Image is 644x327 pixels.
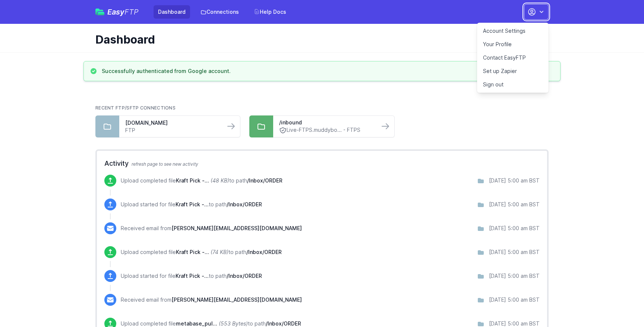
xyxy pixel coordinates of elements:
[176,177,209,184] span: Kraft Pick - Slimming World Kitchen.csv
[279,119,373,126] a: /inbound
[171,296,302,303] span: [PERSON_NAME][EMAIL_ADDRESS][DOMAIN_NAME]
[489,272,540,280] div: [DATE] 5:00 am BST
[121,296,302,304] p: Received email from
[246,249,282,255] span: /Inbox/ORDER
[176,320,217,327] span: metabase_pulse_image_5772193413003532578.png
[104,158,540,169] h2: Activity
[489,177,540,184] div: [DATE] 5:00 am BST
[211,177,229,184] i: (48 KB)
[121,248,282,256] p: Upload completed file to path
[95,33,543,46] h1: Dashboard
[121,272,262,280] p: Upload started for file to path
[176,201,209,207] span: Kraft Pick - Slimming World Kitchen.csv
[102,67,231,75] h3: Successfully authenticated from Google account.
[95,8,139,16] a: EasyFTP
[154,5,190,19] a: Dashboard
[125,119,219,127] a: [DOMAIN_NAME]
[477,38,549,51] a: Your Profile
[489,201,540,208] div: [DATE] 5:00 am BST
[477,51,549,64] a: Contact EasyFTP
[219,320,248,327] i: (553 Bytes)
[95,9,104,15] img: easyftp_logo.png
[132,161,198,167] span: refresh page to see new activity
[121,225,302,232] p: Received email from
[489,296,540,304] div: [DATE] 5:00 am BST
[477,78,549,91] a: Sign out
[477,64,549,78] a: Set up Zapier
[196,5,243,19] a: Connections
[121,177,282,184] p: Upload completed file to path
[266,320,301,327] span: /Inbox/ORDER
[95,105,549,111] h2: Recent FTP/SFTP Connections
[176,273,209,279] span: Kraft Pick - Mindful Chef.csv
[249,5,291,19] a: Help Docs
[227,201,262,207] span: /Inbox/ORDER
[607,290,635,318] iframe: Drift Widget Chat Controller
[171,225,302,231] span: [PERSON_NAME][EMAIL_ADDRESS][DOMAIN_NAME]
[211,249,228,255] i: (74 KB)
[124,7,139,16] span: FTP
[247,177,282,184] span: /Inbox/ORDER
[227,273,262,279] span: /Inbox/ORDER
[279,126,373,134] a: Live-FTPS.muddybo... - FTPS
[477,24,549,38] a: Account Settings
[176,249,209,255] span: Kraft Pick - Mindful Chef.csv
[121,201,262,208] p: Upload started for file to path
[107,8,139,16] span: Easy
[489,248,540,256] div: [DATE] 5:00 am BST
[489,225,540,232] div: [DATE] 5:00 am BST
[125,127,219,134] a: FTP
